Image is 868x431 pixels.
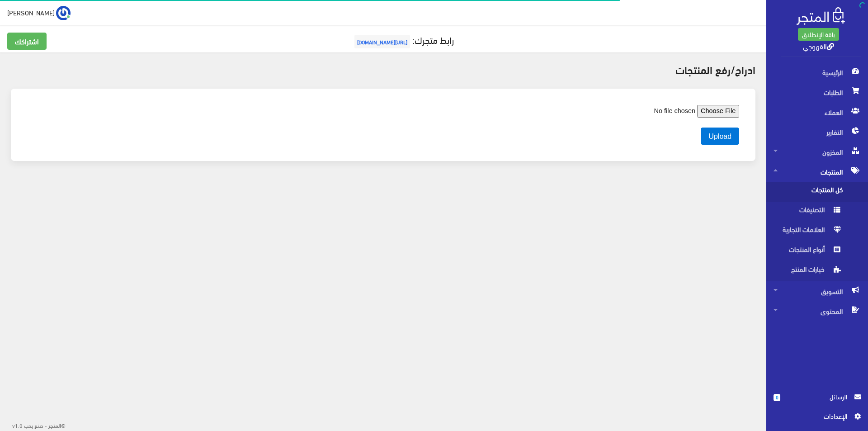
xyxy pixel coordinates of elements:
span: [URL][DOMAIN_NAME] [354,35,410,48]
a: الرئيسية [766,62,868,82]
strong: المتجر [48,421,61,429]
span: المنتجات [774,162,861,182]
span: المخزون [774,142,861,162]
span: الرئيسية [774,62,861,82]
a: 0 الرسائل [774,392,861,411]
span: 0 [774,394,780,401]
a: ... [PERSON_NAME] [7,5,71,20]
span: التسويق [774,281,861,301]
span: كل المنتجات [774,182,842,202]
a: المنتجات [766,162,868,182]
div: © [4,419,66,431]
span: التقارير [774,122,861,142]
a: اشتراكك [7,33,47,50]
img: . [797,7,845,25]
span: خيارات المنتج [774,261,842,281]
a: التقارير [766,122,868,142]
span: التصنيفات [774,202,842,222]
span: اﻹعدادات [781,411,847,421]
button: Upload [701,128,739,145]
a: العملاء [766,102,868,122]
span: [PERSON_NAME] [7,7,55,18]
span: الطلبات [774,82,861,102]
a: أنواع المنتجات [766,242,868,261]
a: العلامات التجارية [766,222,868,242]
a: خيارات المنتج [766,261,868,281]
a: المحتوى [766,301,868,321]
a: المخزون [766,142,868,162]
span: الرسائل [788,392,847,402]
a: باقة الإنطلاق [798,28,839,41]
img: ... [56,6,71,20]
span: العملاء [774,102,861,122]
a: رابط متجرك:[URL][DOMAIN_NAME] [352,31,454,48]
span: أنواع المنتجات [774,242,842,261]
a: كل المنتجات [766,182,868,202]
a: القهوجي [803,39,834,52]
span: - صنع بحب v1.0 [12,420,47,430]
a: اﻹعدادات [774,411,861,426]
a: التصنيفات [766,202,868,222]
span: العلامات التجارية [774,222,842,242]
a: الطلبات [766,82,868,102]
h2: ادراج/رفع المنتجات [11,63,755,75]
span: المحتوى [774,301,861,321]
